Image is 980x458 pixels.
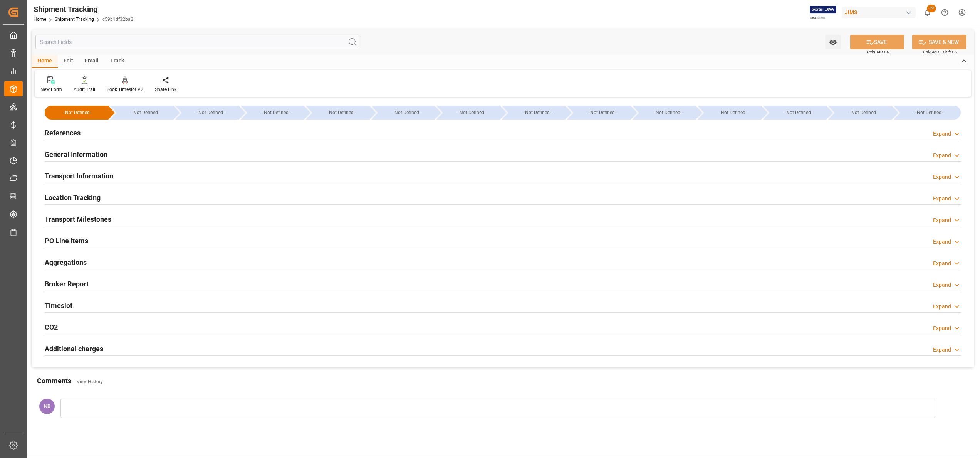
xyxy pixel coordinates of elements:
[44,403,50,409] span: NB
[45,192,101,203] h2: Location Tracking
[79,55,104,68] div: Email
[933,324,951,332] div: Expand
[933,238,951,246] div: Expand
[810,6,836,19] img: Exertis%20JAM%20-%20Email%20Logo.jpg_1722504956.jpg
[567,106,631,120] div: --Not Defined--
[241,106,304,120] div: --Not Defined--
[55,17,94,22] a: Shipment Tracking
[444,106,500,120] div: --Not Defined--
[52,106,103,120] div: --Not Defined--
[34,3,133,15] div: Shipment Tracking
[698,106,761,120] div: --Not Defined--
[45,322,58,332] h2: CO2
[502,106,566,120] div: --Not Defined--
[248,106,304,120] div: --Not Defined--
[771,106,827,120] div: --Not Defined--
[37,375,71,386] h2: Comments
[45,343,103,354] h2: Additional charges
[32,55,58,68] div: Home
[45,214,111,224] h2: Transport Milestones
[107,86,143,93] div: Book Timeslot V2
[183,106,239,120] div: --Not Defined--
[927,5,936,12] span: 29
[828,106,892,120] div: --Not Defined--
[45,257,87,268] h2: Aggregations
[933,259,951,268] div: Expand
[933,152,951,160] div: Expand
[510,106,566,120] div: --Not Defined--
[45,279,89,289] h2: Broker Report
[894,106,961,120] div: --Not Defined--
[175,106,239,120] div: --Not Defined--
[436,106,500,120] div: --Not Defined--
[933,173,951,181] div: Expand
[379,106,435,120] div: --Not Defined--
[34,17,46,22] a: Home
[155,86,176,93] div: Share Link
[58,55,79,68] div: Edit
[575,106,631,120] div: --Not Defined--
[74,86,95,93] div: Audit Trail
[912,35,966,49] button: SAVE & NEW
[867,49,889,55] span: Ctrl/CMD + S
[77,379,103,384] a: View History
[923,49,957,55] span: Ctrl/CMD + Shift + S
[45,171,113,181] h2: Transport Information
[45,300,72,311] h2: Timeslot
[842,5,919,20] button: JIMS
[371,106,435,120] div: --Not Defined--
[45,128,81,138] h2: References
[35,35,359,49] input: Search Fields
[633,106,696,120] div: --Not Defined--
[118,106,174,120] div: --Not Defined--
[836,106,892,120] div: --Not Defined--
[933,281,951,289] div: Expand
[40,86,62,93] div: New Form
[825,35,841,49] button: open menu
[104,55,130,68] div: Track
[933,130,951,138] div: Expand
[850,35,904,49] button: SAVE
[933,216,951,224] div: Expand
[842,7,916,18] div: JIMS
[45,236,88,246] h2: PO Line Items
[936,4,953,21] button: Help Center
[919,4,936,21] button: show 29 new notifications
[933,346,951,354] div: Expand
[901,106,957,120] div: --Not Defined--
[306,106,369,120] div: --Not Defined--
[45,149,107,160] h2: General Information
[705,106,761,120] div: --Not Defined--
[933,303,951,311] div: Expand
[45,106,108,120] div: --Not Defined--
[110,106,174,120] div: --Not Defined--
[763,106,827,120] div: --Not Defined--
[314,106,369,120] div: --Not Defined--
[933,195,951,203] div: Expand
[640,106,696,120] div: --Not Defined--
